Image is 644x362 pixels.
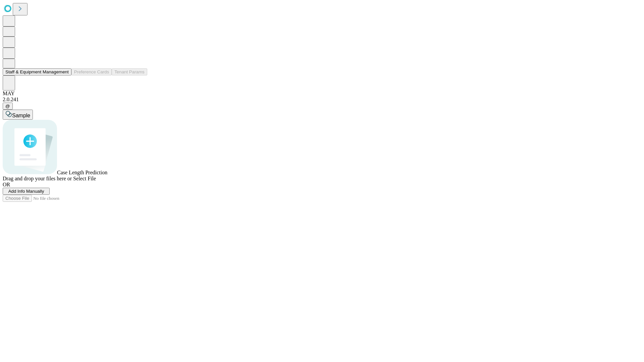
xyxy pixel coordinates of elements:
span: OR [3,182,10,187]
button: Add Info Manually [3,188,50,195]
button: Sample [3,110,33,120]
button: Preference Cards [71,68,112,75]
span: Select File [73,176,96,181]
button: Tenant Params [112,68,147,75]
span: @ [5,104,10,109]
span: Drag and drop your files here or [3,176,72,181]
span: Case Length Prediction [57,170,107,175]
div: MAY [3,90,641,97]
span: Sample [12,113,30,118]
div: 2.0.241 [3,97,641,103]
span: Add Info Manually [8,189,44,194]
button: Staff & Equipment Management [3,68,71,75]
button: @ [3,103,13,110]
